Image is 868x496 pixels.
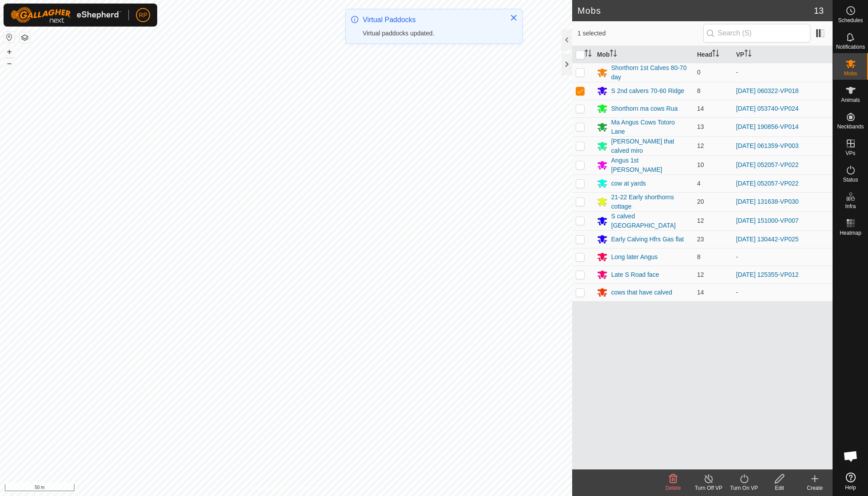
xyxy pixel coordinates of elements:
span: Schedules [838,18,863,23]
span: 14 [697,105,704,112]
div: Edit [762,484,797,492]
p-sorticon: Activate to sort [610,51,617,58]
div: cow at yards [611,179,646,188]
p-sorticon: Activate to sort [712,51,719,58]
a: [DATE] 060322-VP018 [736,87,798,94]
span: 0 [697,69,701,76]
a: [DATE] 130442-VP025 [736,236,798,243]
img: Gallagher Logo [11,7,121,23]
span: Delete [666,485,681,491]
a: [DATE] 131638-VP030 [736,198,798,205]
div: S calved [GEOGRAPHIC_DATA] [611,212,690,230]
span: 4 [697,180,701,187]
span: 20 [697,198,704,205]
h2: Mobs [577,5,814,16]
span: 12 [697,142,704,149]
div: S 2nd calvers 70-60 Ridge [611,86,684,96]
a: [DATE] 125355-VP012 [736,271,798,278]
a: [DATE] 052057-VP022 [736,161,798,168]
div: Turn On VP [726,484,762,492]
th: Mob [593,46,694,63]
span: 8 [697,253,701,260]
span: Help [845,485,856,490]
a: [DATE] 151000-VP007 [736,217,798,224]
a: [DATE] 190856-VP014 [736,123,798,130]
span: 23 [697,236,704,243]
td: - [732,63,833,82]
span: Notifications [836,44,865,50]
div: Virtual Paddocks [363,15,501,25]
span: Neckbands [837,124,864,129]
input: Search (S) [703,24,810,43]
a: [DATE] 052057-VP022 [736,180,798,187]
div: Ma Angus Cows Totoro Lane [611,118,690,136]
span: 13 [814,4,824,17]
span: 12 [697,217,704,224]
a: [DATE] 061359-VP003 [736,142,798,149]
span: VPs [845,151,855,156]
a: Privacy Policy [251,484,284,492]
span: 13 [697,123,704,130]
span: Heatmap [840,230,861,236]
span: Status [843,177,858,182]
div: 21-22 Early shorthorns cottage [611,193,690,211]
div: Create [797,484,833,492]
span: RP [139,11,147,20]
span: 12 [697,271,704,278]
a: Help [833,469,868,494]
div: Virtual paddocks updated. [363,29,501,38]
a: [DATE] 053740-VP024 [736,105,798,112]
button: + [4,46,15,57]
div: Long later Angus [611,252,658,262]
th: VP [732,46,833,63]
span: 8 [697,87,701,94]
div: Open chat [837,443,864,469]
p-sorticon: Activate to sort [585,51,592,58]
p-sorticon: Activate to sort [744,51,752,58]
span: 14 [697,289,704,296]
button: Reset Map [4,32,15,43]
a: Contact Us [295,484,321,492]
td: - [732,283,833,301]
div: Late S Road face [611,270,659,279]
span: 1 selected [577,29,703,38]
div: cows that have calved [611,288,672,297]
span: Mobs [844,71,857,76]
div: Shorthorn 1st Calves 80-70 day [611,63,690,82]
td: - [732,248,833,266]
div: Early Calving Hfrs Gas flat [611,235,684,244]
div: Shorthorn ma cows Rua [611,104,678,113]
button: Close [508,12,520,24]
div: Turn Off VP [691,484,726,492]
span: Animals [841,97,860,103]
div: [PERSON_NAME] that calved miro [611,137,690,155]
th: Head [694,46,732,63]
span: Infra [845,204,856,209]
span: 10 [697,161,704,168]
button: Map Layers [19,32,30,43]
button: – [4,58,15,69]
div: Angus 1st [PERSON_NAME] [611,156,690,174]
